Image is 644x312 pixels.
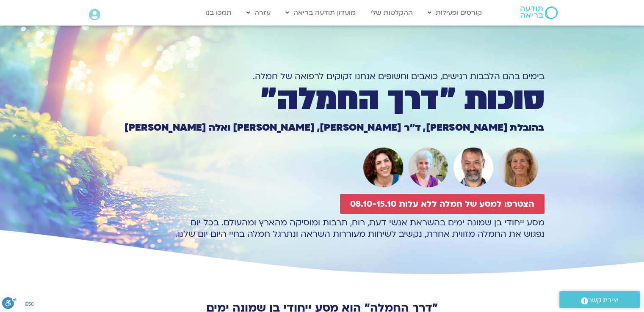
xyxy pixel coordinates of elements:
a: קורסים ופעילות [423,5,486,21]
a: ההקלטות שלי [366,5,417,21]
h1: בימים בהם הלבבות רגישים, כואבים וחשופים אנחנו זקוקים לרפואה של חמלה. [100,71,544,82]
p: מסע ייחודי בן שמונה ימים בהשראת אנשי דעת, רוח, תרבות ומוסיקה מהארץ ומהעולם. בכל יום נפגוש את החמל... [100,217,544,240]
h1: בהובלת [PERSON_NAME], ד״ר [PERSON_NAME], [PERSON_NAME] ואלה [PERSON_NAME] [100,123,544,132]
a: יצירת קשר [559,291,640,308]
span: יצירת קשר [588,295,619,306]
h1: סוכות ״דרך החמלה״ [100,85,544,114]
a: עזרה [242,5,275,21]
a: תמכו בנו [201,5,236,21]
span: הצטרפו למסע של חמלה ללא עלות 08.10-15.10 [350,199,534,209]
a: מועדון תודעה בריאה [281,5,360,21]
img: תודעה בריאה [520,6,558,19]
a: הצטרפו למסע של חמלה ללא עלות 08.10-15.10 [340,194,544,214]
